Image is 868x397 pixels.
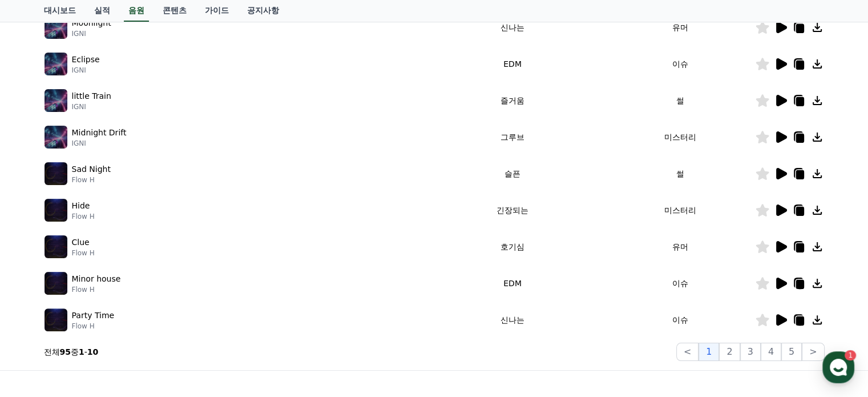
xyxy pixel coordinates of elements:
[45,53,67,75] img: music
[45,272,67,295] img: music
[45,89,67,112] img: music
[419,155,605,192] td: 슬픈
[72,127,127,139] p: Midnight Drift
[605,302,755,338] td: 이슈
[605,265,755,302] td: 이슈
[147,302,219,331] a: 설정
[45,126,67,149] img: music
[60,347,71,356] strong: 95
[419,265,605,302] td: EDM
[740,343,761,361] button: 3
[419,82,605,119] td: 즐거움
[419,9,605,46] td: 신나는
[79,347,84,356] strong: 1
[781,343,802,361] button: 5
[72,236,90,248] p: Clue
[719,343,740,361] button: 2
[72,200,90,212] p: Hide
[72,54,100,66] p: Eclipse
[104,320,118,329] span: 대화
[605,155,755,192] td: 썰
[605,46,755,82] td: 이슈
[419,46,605,82] td: EDM
[699,343,719,361] button: 1
[45,199,67,222] img: music
[72,29,111,38] p: IGNI
[45,235,67,258] img: music
[72,175,111,185] p: Flow H
[605,119,755,155] td: 미스터리
[605,9,755,46] td: 유머
[72,212,95,221] p: Flow H
[72,322,115,331] p: Flow H
[3,302,75,331] a: 홈
[419,192,605,228] td: 긴장되는
[419,302,605,338] td: 신나는
[802,343,824,361] button: >
[605,192,755,228] td: 미스터리
[72,90,111,102] p: little Train
[605,228,755,265] td: 유머
[36,319,43,328] span: 홈
[87,347,98,356] strong: 10
[72,17,111,29] p: Moonlight
[676,343,699,361] button: <
[176,319,190,328] span: 설정
[72,310,115,322] p: Party Time
[605,82,755,119] td: 썰
[44,346,99,358] p: 전체 중 -
[419,228,605,265] td: 호기심
[72,163,111,175] p: Sad Night
[72,285,121,294] p: Flow H
[116,302,120,311] span: 1
[72,273,121,285] p: Minor house
[72,66,100,75] p: IGNI
[72,248,95,258] p: Flow H
[45,308,67,331] img: music
[72,102,111,111] p: IGNI
[45,16,67,39] img: music
[75,302,147,331] a: 1대화
[761,343,781,361] button: 4
[72,139,127,148] p: IGNI
[45,162,67,185] img: music
[419,119,605,155] td: 그루브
